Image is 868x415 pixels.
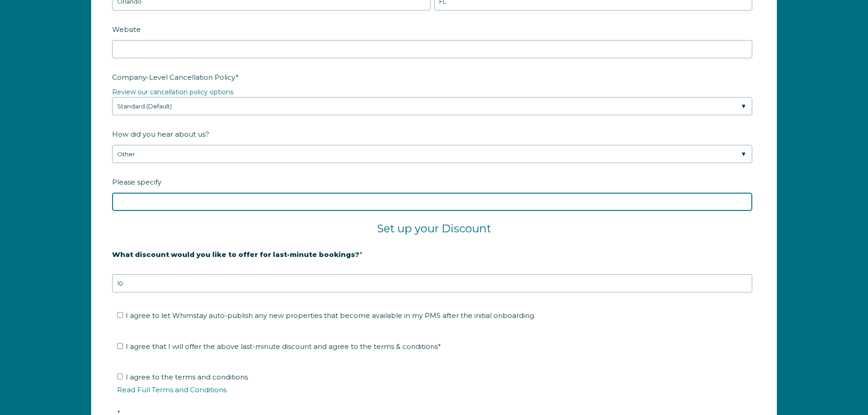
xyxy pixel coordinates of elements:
span: I agree to let Whimstay auto-publish any new properties that become available in my PMS after the... [126,311,535,320]
strong: 20% is recommended, minimum of 10% [112,265,255,273]
input: I agree to the terms and conditionsRead Full Terms and Conditions* [117,374,123,379]
span: Company-Level Cancellation Policy [112,70,236,84]
a: Read Full Terms and Conditions [117,385,226,394]
a: Review our cancellation policy options [112,88,233,96]
span: I agree that I will offer the above last-minute discount and agree to the terms & conditions [126,342,441,351]
span: How did you hear about us? [112,127,209,141]
strong: What discount would you like to offer for last-minute bookings? [112,250,360,259]
input: I agree to let Whimstay auto-publish any new properties that become available in my PMS after the... [117,312,123,318]
span: Please specify [112,175,161,189]
span: Website [112,22,141,36]
span: Set up your Discount [377,222,491,235]
input: I agree that I will offer the above last-minute discount and agree to the terms & conditions* [117,343,123,349]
